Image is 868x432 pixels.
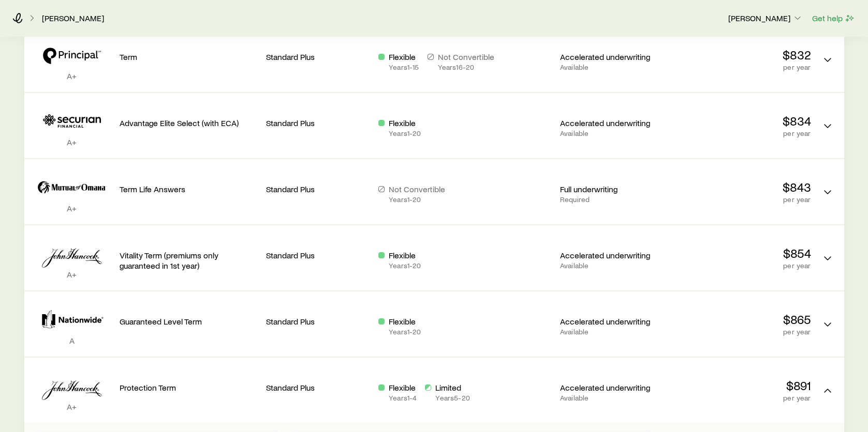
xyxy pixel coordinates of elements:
[389,195,445,204] p: Years 1 - 20
[560,195,664,204] p: Required
[266,316,370,327] p: Standard Plus
[33,137,111,147] p: A+
[560,250,664,260] p: Accelerated underwriting
[120,382,258,393] p: Protection Term
[389,52,419,62] p: Flexible
[33,335,111,346] p: A
[560,63,664,71] p: Available
[560,129,664,137] p: Available
[672,378,811,393] p: $891
[560,394,664,402] p: Available
[672,180,811,194] p: $843
[812,12,856,24] button: Get help
[389,316,421,327] p: Flexible
[728,12,803,25] button: [PERSON_NAME]
[389,382,417,393] p: Flexible
[672,246,811,260] p: $854
[672,129,811,137] p: per year
[672,195,811,204] p: per year
[672,394,811,402] p: per year
[560,261,664,270] p: Available
[266,118,370,128] p: Standard Plus
[672,63,811,71] p: per year
[672,328,811,336] p: per year
[389,328,421,336] p: Years 1 - 20
[438,52,494,62] p: Not Convertible
[438,63,494,71] p: Years 16 - 20
[389,63,419,71] p: Years 1 - 15
[728,13,803,23] p: [PERSON_NAME]
[389,394,417,402] p: Years 1 - 4
[389,261,421,270] p: Years 1 - 20
[389,118,421,128] p: Flexible
[266,382,370,393] p: Standard Plus
[33,203,111,213] p: A+
[672,261,811,270] p: per year
[560,52,664,62] p: Accelerated underwriting
[33,402,111,412] p: A+
[120,184,258,194] p: Term Life Answers
[33,269,111,280] p: A+
[672,312,811,327] p: $865
[672,114,811,128] p: $834
[389,250,421,260] p: Flexible
[120,52,258,62] p: Term
[672,48,811,62] p: $832
[435,394,469,402] p: Years 5 - 20
[266,52,370,62] p: Standard Plus
[266,184,370,194] p: Standard Plus
[560,328,664,336] p: Available
[560,118,664,128] p: Accelerated underwriting
[120,250,258,271] p: Vitality Term (premiums only guaranteed in 1st year)
[560,382,664,393] p: Accelerated underwriting
[41,13,105,23] a: [PERSON_NAME]
[560,316,664,327] p: Accelerated underwriting
[389,129,421,137] p: Years 1 - 20
[389,184,445,194] p: Not Convertible
[435,382,469,393] p: Limited
[560,184,664,194] p: Full underwriting
[120,118,258,128] p: Advantage Elite Select (with ECA)
[33,71,111,81] p: A+
[266,250,370,260] p: Standard Plus
[120,316,258,327] p: Guaranteed Level Term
